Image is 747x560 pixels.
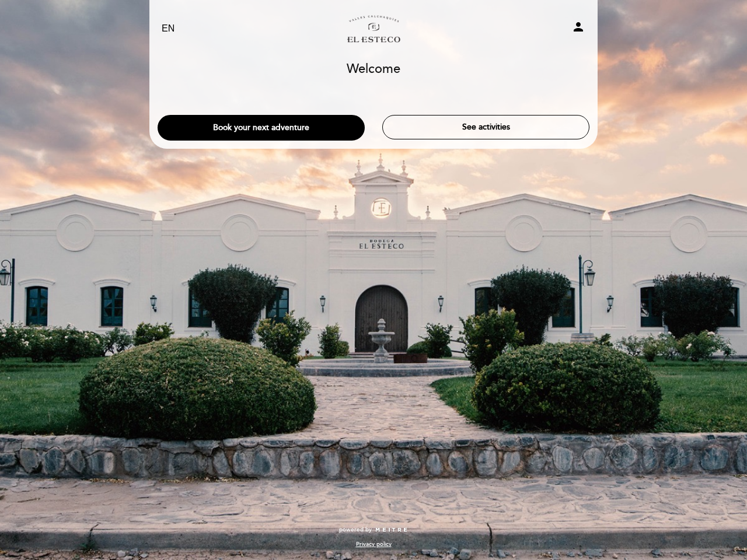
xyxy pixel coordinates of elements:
[339,526,372,534] span: powered by
[347,62,400,76] h1: Welcome
[571,20,585,34] i: person
[571,20,585,38] button: person
[158,115,365,141] button: Book your next adventure
[375,527,408,533] img: MEITRE
[301,13,446,45] a: Bodega El Esteco
[356,540,392,548] a: Privacy policy
[339,526,408,534] a: powered by
[382,115,589,139] button: See activities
